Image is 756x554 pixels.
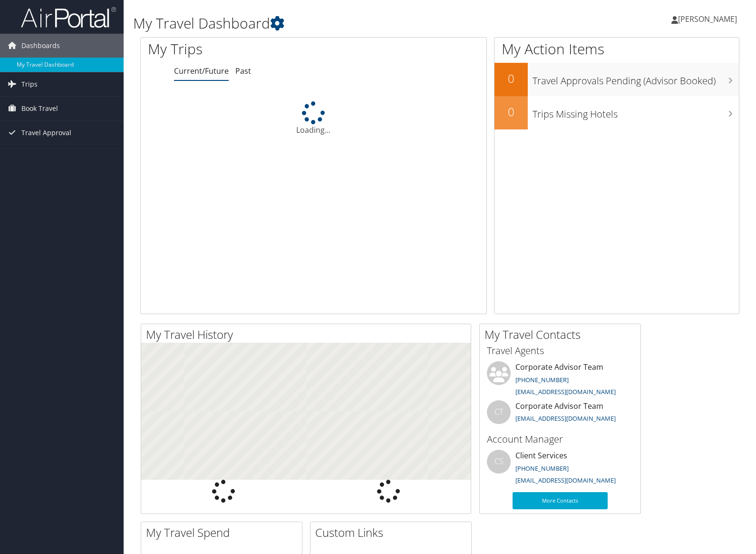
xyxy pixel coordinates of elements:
[494,104,528,120] h2: 0
[148,39,335,59] h1: My Trips
[146,326,471,343] h2: My Travel History
[146,524,302,541] h2: My Travel Spend
[678,14,737,24] span: [PERSON_NAME]
[482,450,638,489] li: Client Services
[671,5,746,33] a: [PERSON_NAME]
[141,101,486,136] div: Loading...
[515,476,616,485] a: [EMAIL_ADDRESS][DOMAIN_NAME]
[315,524,471,541] h2: Custom Links
[515,376,569,384] a: [PHONE_NUMBER]
[533,69,739,88] h3: Travel Approvals Pending (Advisor Booked)
[533,103,739,121] h3: Trips Missing Hotels
[515,414,616,423] a: [EMAIL_ADDRESS][DOMAIN_NAME]
[515,387,616,396] a: [EMAIL_ADDRESS][DOMAIN_NAME]
[494,39,739,59] h1: My Action Items
[487,400,511,424] div: CT
[21,34,60,58] span: Dashboards
[482,400,638,431] li: Corporate Advisor Team
[482,361,638,400] li: Corporate Advisor Team
[487,344,633,357] h3: Travel Agents
[21,97,58,120] span: Book Travel
[174,66,229,76] a: Current/Future
[21,72,38,96] span: Trips
[494,70,528,87] h2: 0
[21,121,71,145] span: Travel Approval
[235,66,251,76] a: Past
[487,433,633,446] h3: Account Manager
[485,326,640,343] h2: My Travel Contacts
[21,6,116,29] img: airportal-logo.png
[494,96,739,129] a: 0Trips Missing Hotels
[133,13,542,33] h1: My Travel Dashboard
[487,450,511,474] div: CS
[513,492,608,509] a: More Contacts
[494,63,739,96] a: 0Travel Approvals Pending (Advisor Booked)
[515,464,569,473] a: [PHONE_NUMBER]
